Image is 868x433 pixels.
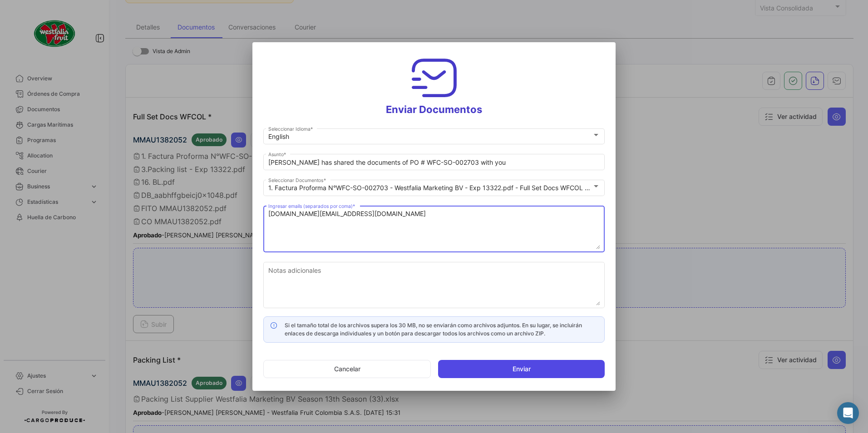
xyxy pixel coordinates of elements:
[438,360,605,378] button: Enviar
[263,53,605,116] h3: Enviar Documentos
[268,133,289,140] mat-select-trigger: English
[263,360,431,378] button: Cancelar
[285,322,582,337] span: Si el tamaño total de los archivos supera los 30 MB, no se enviarán como archivos adjuntos. En su...
[837,402,859,424] div: Abrir Intercom Messenger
